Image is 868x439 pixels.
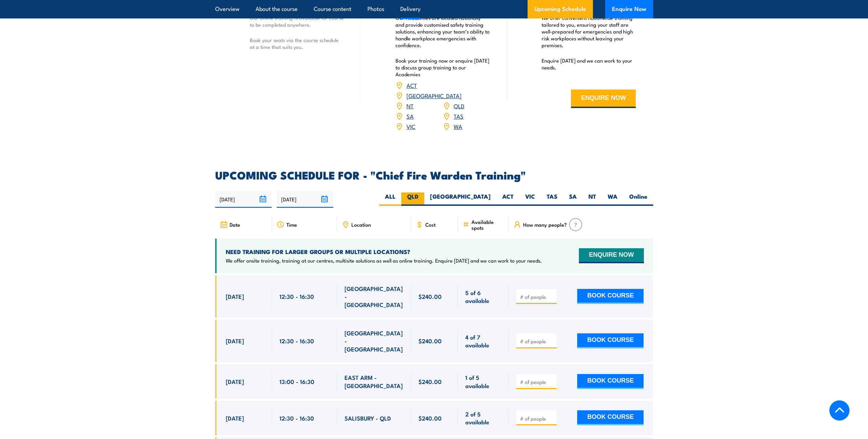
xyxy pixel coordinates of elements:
label: WA [602,192,623,206]
span: $240.00 [418,292,442,300]
span: SALISBURY - QLD [345,414,391,422]
span: Available spots [471,219,504,230]
span: 12:30 - 16:30 [280,414,314,422]
span: 4 of 7 available [465,333,501,349]
span: Date [230,222,240,227]
span: $240.00 [418,414,442,422]
span: EAST ARM - [GEOGRAPHIC_DATA] [345,373,403,389]
p: We offer onsite training, training at our centres, multisite solutions as well as online training... [226,257,542,264]
button: BOOK COURSE [577,333,644,348]
label: QLD [401,192,424,206]
h4: NEED TRAINING FOR LARGER GROUPS OR MULTIPLE LOCATIONS? [226,248,542,255]
a: TAS [454,112,464,120]
p: We offer convenient nationwide training tailored to you, ensuring your staff are well-prepared fo... [542,14,636,49]
span: $240.00 [418,337,442,345]
p: Our Academies are located nationally and provide customised safety training solutions, enhancing ... [396,14,490,49]
input: From date [215,190,272,208]
a: [GEOGRAPHIC_DATA] [406,91,462,99]
label: TAS [541,192,563,206]
a: VIC [406,122,415,130]
a: WA [454,122,462,130]
span: 12:30 - 16:30 [280,337,314,345]
input: # of people [520,338,554,345]
label: [GEOGRAPHIC_DATA] [424,192,496,206]
input: # of people [520,415,554,422]
span: 1 of 5 available [465,373,501,389]
button: ENQUIRE NOW [579,248,644,263]
label: VIC [519,192,541,206]
p: Book your training now or enquire [DATE] to discuss group training to our Academies [396,57,490,78]
button: BOOK COURSE [577,410,644,425]
span: [GEOGRAPHIC_DATA] - [GEOGRAPHIC_DATA] [345,284,403,308]
button: BOOK COURSE [577,289,644,304]
span: [GEOGRAPHIC_DATA] - [GEOGRAPHIC_DATA] [345,329,403,353]
span: 13:00 - 16:30 [280,377,314,385]
a: NT [406,102,414,110]
span: 5 of 6 available [465,289,501,305]
a: QLD [454,102,464,110]
p: Our online training is available for course to be completed anywhere. [250,14,344,28]
span: [DATE] [226,292,244,300]
span: $240.00 [418,377,442,385]
span: 2 of 5 available [465,410,501,426]
input: # of people [520,293,554,300]
label: NT [583,192,602,206]
span: Time [286,222,297,227]
p: Book your seats via the course schedule at a time that suits you. [250,37,344,50]
button: BOOK COURSE [577,374,644,389]
p: Enquire [DATE] and we can work to your needs. [542,57,636,71]
button: ENQUIRE NOW [571,90,636,108]
span: [DATE] [226,377,244,385]
span: 12:30 - 16:30 [280,292,314,300]
span: [DATE] [226,337,244,345]
span: Location [351,222,371,227]
a: ACT [406,81,417,89]
input: To date [277,190,333,208]
h2: UPCOMING SCHEDULE FOR - "Chief Fire Warden Training" [215,170,653,179]
span: [DATE] [226,414,244,422]
label: Online [623,192,653,206]
a: SA [406,112,414,120]
label: SA [563,192,583,206]
label: ALL [379,192,401,206]
label: ACT [496,192,519,206]
span: Cost [425,222,436,227]
input: # of people [520,378,554,385]
span: How many people? [523,222,567,227]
